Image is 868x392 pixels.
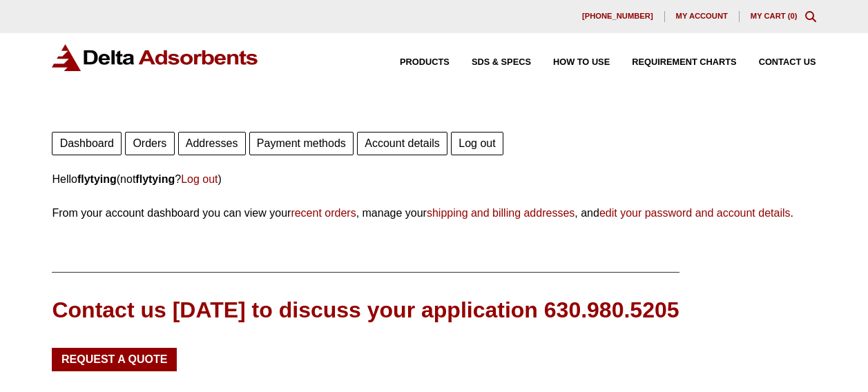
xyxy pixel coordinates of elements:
[52,128,816,155] nav: Account pages
[400,58,450,67] span: Products
[52,170,816,188] p: Hello (not ? )
[52,295,679,326] div: Contact us [DATE] to discuss your application 630.980.5205
[357,132,447,155] a: Account details
[135,173,175,185] strong: flytying
[582,12,653,20] span: [PHONE_NUMBER]
[805,11,816,22] div: Toggle Modal Content
[665,11,740,22] a: My account
[125,132,174,155] a: Orders
[77,173,117,185] strong: flytying
[676,12,728,20] span: My account
[571,11,665,22] a: [PHONE_NUMBER]
[531,58,610,67] a: How to Use
[52,44,259,71] img: Delta Adsorbents
[472,58,531,67] span: SDS & SPECS
[450,58,531,67] a: SDS & SPECS
[291,207,356,219] a: recent orders
[61,354,168,365] span: Request a Quote
[249,132,354,155] a: Payment methods
[178,132,246,155] a: Addresses
[181,173,218,185] a: Log out
[790,12,794,20] span: 0
[632,58,736,67] span: Requirement Charts
[52,132,122,155] a: Dashboard
[759,58,816,67] span: Contact Us
[553,58,610,67] span: How to Use
[751,12,798,20] a: My Cart (0)
[378,58,450,67] a: Products
[52,348,177,371] a: Request a Quote
[451,132,503,155] a: Log out
[610,58,736,67] a: Requirement Charts
[737,58,816,67] a: Contact Us
[52,204,816,222] p: From your account dashboard you can view your , manage your , and .
[599,207,791,219] a: edit your password and account details
[427,207,575,219] a: shipping and billing addresses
